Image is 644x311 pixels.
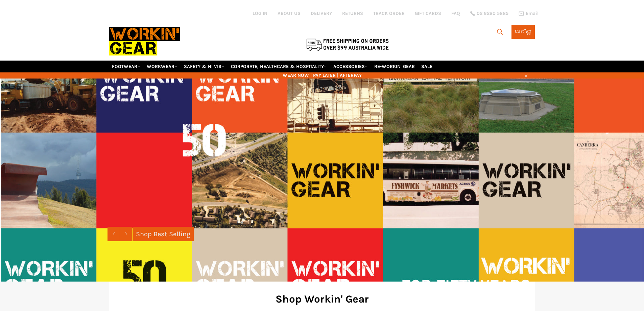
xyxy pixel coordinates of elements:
[342,10,363,17] a: RETURNS
[470,11,508,16] a: 02 6280 5885
[181,61,227,72] a: SAFETY & HI VIS
[278,10,301,17] a: ABOUT US
[526,11,539,16] span: Email
[311,10,332,17] a: DELIVERY
[451,10,460,17] a: FAQ
[133,227,194,241] a: Shop Best Selling
[109,61,143,72] a: FOOTWEAR
[415,10,441,17] a: GIFT CARDS
[373,10,405,17] a: TRACK ORDER
[511,25,535,39] a: Cart
[119,292,525,306] h2: Shop Workin' Gear
[372,61,418,72] a: RE-WORKIN' GEAR
[477,11,508,16] span: 02 6280 5885
[253,10,267,16] a: Log in
[228,61,330,72] a: CORPORATE, HEALTHCARE & HOSPITALITY
[519,11,539,16] a: Email
[305,37,390,51] img: Flat $9.95 shipping Australia wide
[331,61,371,72] a: ACCESSORIES
[109,72,535,79] span: WEAR NOW | PAY LATER | AFTERPAY
[109,22,180,60] img: Workin Gear leaders in Workwear, Safety Boots, PPE, Uniforms. Australia's No.1 in Workwear
[419,61,435,72] a: SALE
[144,61,180,72] a: WORKWEAR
